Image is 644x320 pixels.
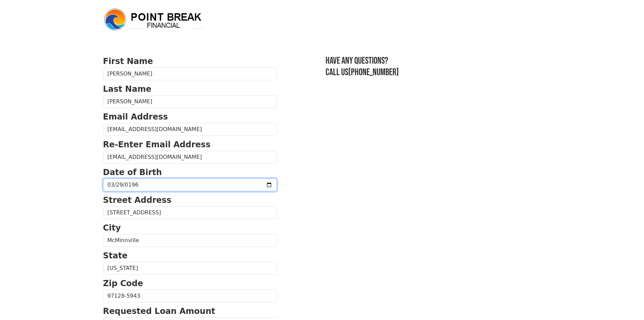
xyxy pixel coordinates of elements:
strong: City [103,223,121,233]
strong: Re-Enter Email Address [103,140,211,149]
h3: Call us [326,67,541,78]
strong: Requested Loan Amount [103,306,215,316]
strong: Zip Code [103,279,143,288]
img: logo.png [103,7,205,32]
strong: First Name [103,57,153,66]
input: First Name [103,67,277,80]
strong: Date of Birth [103,168,162,177]
input: Re-Enter Email Address [103,151,277,164]
h3: Have any questions? [326,55,541,67]
input: City [103,234,277,247]
input: Zip Code [103,290,277,302]
input: Last Name [103,95,277,108]
input: Street Address [103,206,277,219]
strong: Street Address [103,195,172,205]
a: [PHONE_NUMBER] [348,67,399,78]
input: Email Address [103,123,277,136]
strong: Last Name [103,84,151,94]
strong: Email Address [103,112,168,122]
strong: State [103,251,128,260]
